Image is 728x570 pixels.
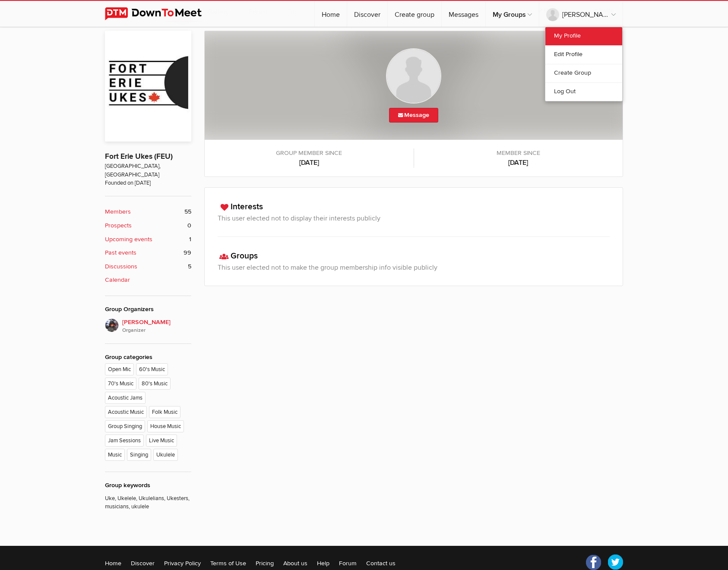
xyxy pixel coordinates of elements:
[539,1,623,27] a: [PERSON_NAME]
[105,235,152,244] b: Upcoming events
[105,235,191,244] a: Upcoming events 1
[389,108,438,123] a: Message
[189,235,191,244] span: 1
[105,221,191,230] a: Prospects 0
[105,481,191,490] div: Group keywords
[105,31,191,142] img: Fort Erie Ukes (FEU)
[256,559,274,567] a: Pricing
[347,1,387,27] a: Discover
[131,559,155,567] a: Discover
[366,559,396,567] a: Contact us
[213,148,405,158] span: Group member since
[187,221,191,230] span: 0
[105,248,191,258] a: Past events 99
[545,82,622,101] a: Log Out
[218,262,610,273] h3: This user elected not to make the group membership info visible publicly
[315,1,347,27] a: Home
[442,1,485,27] a: Messages
[283,559,307,567] a: About us
[105,162,191,179] span: [GEOGRAPHIC_DATA], [GEOGRAPHIC_DATA]
[486,1,539,27] a: My Groups
[122,327,191,334] i: Organizer
[105,7,215,20] img: DownToMeet
[218,213,610,224] h3: This user elected not to display their interests publicly
[105,559,121,567] a: Home
[586,554,601,570] a: Facebook
[339,559,357,567] a: Forum
[545,64,622,82] a: Create Group
[105,179,191,187] span: Founded on [DATE]
[105,262,191,271] a: Discussions 5
[213,157,405,168] b: [DATE]
[545,45,622,64] a: Edit Profile
[105,305,191,314] div: Group Organizers
[122,318,191,335] span: [PERSON_NAME]
[105,221,132,230] b: Prospects
[105,207,191,217] a: Members 55
[423,157,614,168] b: [DATE]
[105,248,136,258] b: Past events
[184,207,191,217] span: 55
[423,148,614,158] span: Member since
[105,318,119,332] img: Elaine
[105,275,191,285] a: Calendar
[608,554,623,570] a: Twitter
[105,207,131,217] b: Members
[105,152,173,161] a: Fort Erie Ukes (FEU)
[218,250,610,262] h3: Groups
[164,559,201,567] a: Privacy Policy
[545,27,622,45] a: My Profile
[218,201,610,213] h3: Interests
[210,559,246,567] a: Terms of Use
[184,248,191,258] span: 99
[105,262,137,271] b: Discussions
[105,318,191,335] a: [PERSON_NAME]Organizer
[105,353,191,362] div: Group categories
[188,262,191,271] span: 5
[105,490,191,511] p: Uke, Ukelele, Ukulelians, Ukesters, musicians, ukulele
[105,275,130,285] b: Calendar
[317,559,329,567] a: Help
[388,1,441,27] a: Create group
